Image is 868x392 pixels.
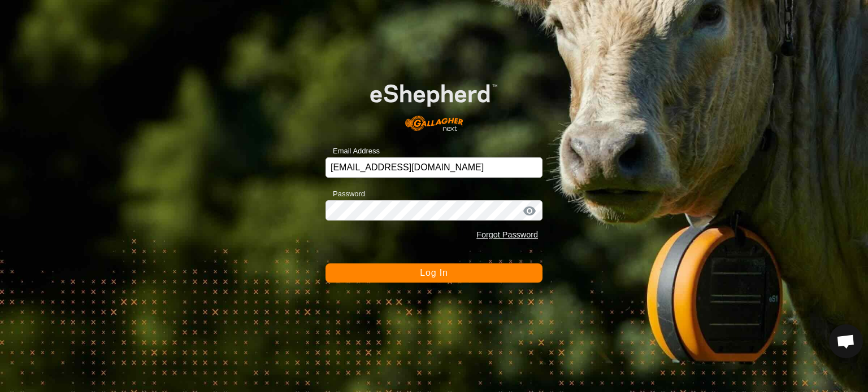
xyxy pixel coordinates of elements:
[325,188,365,200] label: Password
[325,157,542,178] input: Email Address
[476,230,538,239] a: Forgot Password
[420,268,448,278] span: Log In
[325,146,380,157] label: Email Address
[347,66,520,140] img: E-shepherd Logo
[325,263,542,283] button: Log In
[829,324,863,358] div: Open chat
